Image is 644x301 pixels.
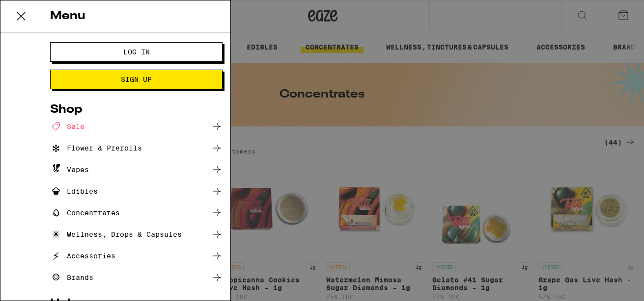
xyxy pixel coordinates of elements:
div: Brands [50,272,93,283]
div: Flower & Prerolls [50,142,142,154]
a: Concentrates [50,207,223,219]
div: Vapes [50,164,89,176]
a: Shop [50,104,223,116]
a: Sign Up [50,75,223,83]
div: Accessories [50,250,115,262]
div: Wellness, Drops & Capsules [50,228,182,240]
div: Sale [50,121,84,132]
span: Log In [123,49,150,55]
div: Edibles [50,185,98,197]
span: Sign Up [121,76,152,83]
div: Menu [42,0,230,32]
div: Concentrates [50,207,120,219]
a: Flower & Prerolls [50,142,223,154]
a: Sale [50,121,223,132]
button: Sign Up [50,70,223,89]
a: Brands [50,272,223,283]
a: Edibles [50,185,223,197]
a: Log In [50,48,223,56]
a: Wellness, Drops & Capsules [50,228,223,240]
button: Log In [50,42,223,62]
a: Accessories [50,250,223,262]
a: Vapes [50,164,223,176]
span: Hi. Need any help? [6,7,71,15]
